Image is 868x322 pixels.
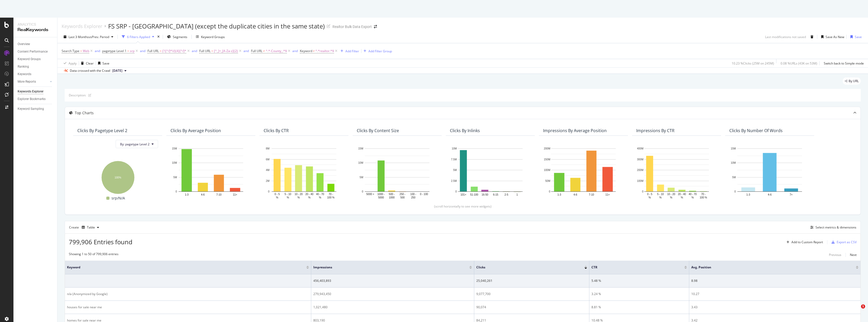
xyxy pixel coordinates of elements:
text: 250 [411,196,416,199]
button: Select metrics & dimensions [808,224,856,231]
text: 5M [360,176,363,178]
text: 4-6 [768,193,772,196]
span: Full URL [147,49,159,53]
text: 0 - 100 [420,193,428,196]
div: Add Filter [345,49,359,53]
div: FS SRP - [GEOGRAPHIC_DATA] (except the duplicate cities in the same state) [108,22,325,31]
button: and [140,48,145,53]
text: 70 - [329,193,333,196]
div: Clear [86,61,94,66]
button: Export as CSV [829,238,857,246]
div: n/a (Anonymized by Google) [67,292,309,296]
button: Last 3 MonthsvsPrev. Period [62,33,115,41]
a: Keyword Groups [18,56,54,62]
div: Analytics [18,22,53,27]
div: Clicks By CTR [264,128,289,133]
text: 15M [731,147,736,150]
text: 10M [358,161,363,164]
span: 1 [861,304,865,309]
div: Showing 1 to 50 of 799,906 entries [69,252,118,258]
div: legacy label [843,77,861,85]
text: 101+ [461,193,466,196]
text: 0 [549,190,550,193]
text: 300M [637,158,643,161]
div: A chart. [450,146,531,200]
div: Overview [18,41,30,47]
text: 2.5M [451,179,457,182]
div: Switch back to Simple mode [824,61,864,66]
div: and [140,49,145,53]
text: 8M [266,147,270,150]
span: By: pagetype Level 2 [120,142,150,146]
div: 10.27 [691,292,858,296]
text: 2-5 [505,193,508,196]
div: Data crossed with the Crawl [70,68,110,73]
span: = [160,49,161,53]
text: 5M [453,169,457,171]
span: vs Prev. Period [89,35,109,39]
text: 11+ [605,193,610,196]
text: 20 - 40 [305,193,314,196]
text: 500 - [389,193,395,196]
text: 400M [637,147,643,150]
div: Clicks By Inlinks [450,128,480,133]
button: Clear [79,59,94,67]
span: (?:[^/]*\/){4}[^/]* [162,47,186,55]
text: 15M [358,147,363,150]
text: 11+ [233,193,237,196]
div: A chart. [77,158,158,195]
text: 1 [516,193,518,196]
iframe: Intercom live chat [850,304,863,317]
text: 10 - 20 [667,193,676,196]
span: [^_]+_[A-Za-z]{2} [214,47,238,55]
button: Previous [829,252,841,258]
a: Keyword Sampling [18,106,54,112]
div: 3.24 % [591,292,687,296]
span: CTR [591,265,677,270]
button: Apply [62,59,77,67]
div: and [192,49,197,53]
a: Keywords Explorer [62,23,102,29]
span: Full URL [199,49,211,53]
text: 4-6 [574,193,577,196]
button: Add Filter [338,48,359,54]
span: ^.*realtor.*$ [315,47,334,55]
text: 150M [544,158,550,161]
text: 7+ [790,193,793,196]
button: and [292,48,298,53]
div: Save As New [826,35,844,39]
text: % [681,196,683,199]
button: Keyword Groups [194,33,227,41]
div: A chart. [543,146,624,200]
div: 8.81 % [591,305,687,310]
button: [DATE] [110,68,129,74]
div: Add to Custom Report [791,241,823,244]
text: 250 - [399,193,405,196]
button: By: pagetype Level 2 [116,140,158,148]
span: 799,906 Entries found [69,238,132,246]
text: 0 [268,190,270,193]
div: 456,403,893 [313,278,472,283]
button: and [243,48,249,53]
span: Impressions [313,265,462,270]
svg: A chart. [357,146,437,200]
text: 100 - [410,193,416,196]
a: Explorer Bookmarks [18,96,54,102]
span: Last 3 Months [69,35,89,39]
div: and [95,49,100,53]
div: Clicks By Number Of Words [729,128,783,133]
div: and [292,49,298,53]
svg: A chart. [264,146,344,200]
text: 1-3 [557,193,561,196]
button: and [192,48,197,53]
text: % [659,196,662,199]
text: 0 - 5 [647,193,652,196]
text: 5 - 10 [657,193,664,196]
div: 25,040,261 [476,278,587,283]
div: Keywords [18,71,31,77]
div: Content Performance [18,49,48,54]
text: 0 [455,190,457,193]
div: Keyword Groups [201,35,225,39]
div: Last modifications not saved [765,35,806,39]
text: 7-10 [589,193,594,196]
